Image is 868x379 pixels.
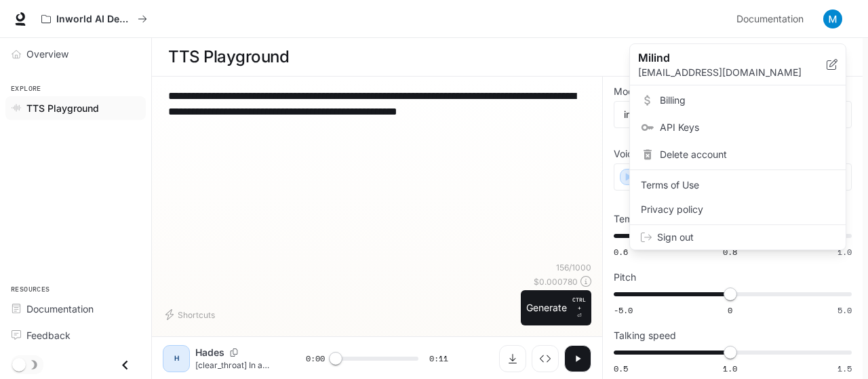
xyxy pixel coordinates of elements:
div: Delete account [633,142,843,167]
a: Terms of Use [633,173,843,197]
span: Sign out [657,231,835,244]
span: Terms of Use [641,178,835,192]
span: Privacy policy [641,203,835,216]
a: API Keys [633,115,843,140]
span: Delete account [660,148,835,161]
a: Privacy policy [633,197,843,222]
a: Billing [633,88,843,113]
span: Billing [660,94,835,107]
p: Milind [638,49,805,66]
div: Sign out [630,225,846,250]
span: API Keys [660,121,835,134]
p: [EMAIL_ADDRESS][DOMAIN_NAME] [638,66,827,79]
div: Milind[EMAIL_ADDRESS][DOMAIN_NAME] [630,44,846,85]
